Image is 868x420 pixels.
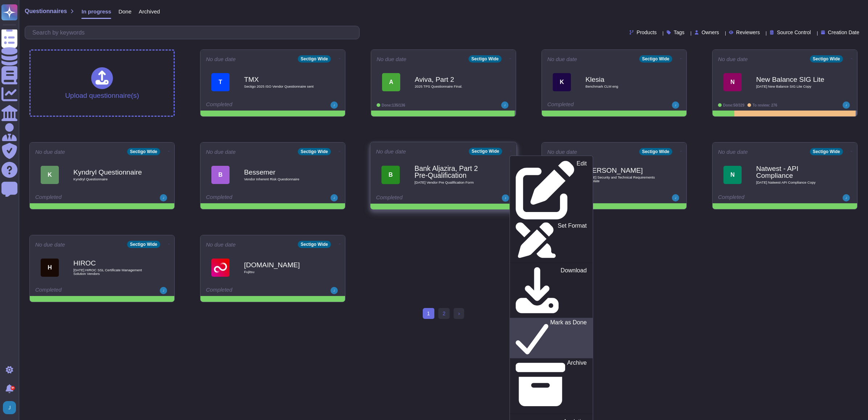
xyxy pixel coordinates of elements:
div: N [723,166,742,184]
span: No due date [547,56,577,62]
div: Sectigo Wide [639,55,672,63]
span: No due date [206,149,236,155]
span: Reviewers [736,30,760,35]
span: Done: 50/329 [723,103,745,107]
span: › [458,311,460,316]
input: Search by keywords [29,26,359,39]
img: user [672,194,679,201]
a: Download [510,266,593,318]
span: No due date [206,56,236,62]
div: Sectigo Wide [639,148,672,155]
div: K [553,73,571,91]
span: Done [118,9,131,14]
a: Edit [510,159,593,221]
p: Mark as Done [550,320,587,357]
span: No due date [206,242,236,247]
div: Completed [206,287,295,294]
div: H [41,259,59,277]
b: HIROC [73,260,146,267]
b: Aviva, Part 2 [415,76,487,83]
img: user [160,194,167,201]
a: Set Format [510,221,593,259]
div: B [381,165,400,184]
span: [DATE] Vendor Pre Qualification Form [414,181,488,185]
a: Archive [510,358,593,411]
p: Edit [577,161,587,220]
img: user [330,287,338,294]
div: Sectigo Wide [127,241,160,248]
span: Questionnaires [25,8,67,14]
img: Logo [211,259,230,277]
div: Sectigo Wide [298,55,331,63]
button: user [1,400,21,416]
span: Fujitsu [244,270,317,274]
div: Completed [206,101,295,109]
img: user [330,194,338,201]
div: A [382,73,400,91]
b: Bessemer [244,169,317,176]
p: Archive [567,360,587,409]
div: Sectigo Wide [298,148,331,155]
img: user [843,194,850,201]
b: Klesia [585,76,658,83]
span: In progress [81,9,111,14]
p: Set Format [558,223,587,258]
span: No due date [35,149,65,155]
span: Tags [674,30,685,35]
span: 1 [423,308,434,319]
span: 2025 TPS Questionnaire Final. [415,85,487,88]
span: No due date [376,149,406,154]
div: 9+ [11,386,15,390]
div: Completed [35,194,124,201]
div: Completed [547,101,636,109]
span: No due date [718,149,748,155]
b: Natwest - API Compliance [756,165,829,179]
span: To review: 276 [753,103,777,107]
b: Kyndryl Questionnaire [73,169,146,176]
span: [DATE] HIROC SSL Certificate Management Solution Vendors [73,268,146,275]
a: Mark as Done [510,318,593,359]
div: Completed [206,194,295,201]
div: Completed [718,194,807,201]
b: [DOMAIN_NAME] [244,261,317,268]
img: user [330,101,338,109]
div: Sectigo Wide [810,55,843,63]
div: Sectigo Wide [469,55,502,63]
span: Kyndryl Questionnaire [73,177,146,181]
p: Download [561,268,587,317]
span: [DATE] Natwest API Compliance Copy [756,181,829,184]
div: Sectigo Wide [810,148,843,155]
img: user [843,101,850,109]
div: T [211,73,230,91]
span: Owners [702,30,719,35]
span: Benchmark CLM eng [585,85,658,88]
img: user [3,401,16,414]
img: user [502,195,509,202]
span: No due date [547,149,577,155]
img: user [160,287,167,294]
div: Sectigo Wide [127,148,160,155]
img: user [672,101,679,109]
span: No due date [35,242,65,247]
span: [DATE] New Balance SIG Lite Copy [756,85,829,88]
span: Vendor Inherent Risk Questionnaire [244,177,317,181]
div: Sectigo Wide [469,148,502,155]
img: user [501,101,508,109]
span: Done: 135/136 [382,103,405,107]
b: [PERSON_NAME] [585,167,658,174]
span: No due date [718,56,748,62]
span: Archived [139,9,160,14]
div: Sectigo Wide [298,241,331,248]
span: Source Control [777,30,811,35]
b: New Balance SIG Lite [756,76,829,83]
div: Upload questionnaire(s) [65,67,139,99]
b: TMX [244,76,317,83]
span: Products [637,30,657,35]
div: B [211,166,230,184]
span: No due date [377,56,406,62]
a: 2 [438,308,450,319]
div: Completed [376,195,466,202]
span: Sectigo 2025 ISO Vendor Questionnaire sent [244,85,317,88]
div: N [723,73,742,91]
div: K [41,166,59,184]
